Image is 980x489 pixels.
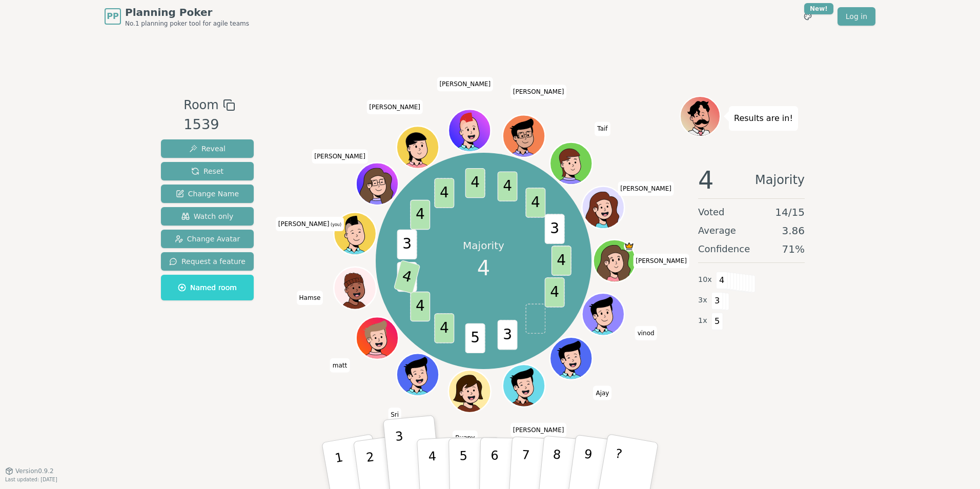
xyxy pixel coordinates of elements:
[107,10,118,23] span: PP
[161,230,254,248] button: Change Avatar
[734,111,793,126] p: Results are in!
[775,205,805,219] span: 14 / 15
[176,189,239,199] span: Change Name
[698,295,707,306] span: 3 x
[178,282,237,293] span: Named room
[804,3,833,14] div: New!
[125,19,249,28] span: No.1 planning poker tool for agile teams
[395,429,408,485] p: 3
[511,423,567,437] span: Click to change your name
[397,230,417,259] span: 3
[161,162,254,180] button: Reset
[526,188,546,218] span: 4
[633,254,689,268] span: Click to change your name
[330,358,350,373] span: Click to change your name
[698,168,714,192] span: 4
[161,252,254,271] button: Request a feature
[782,242,805,256] span: 71 %
[552,246,571,276] span: 4
[161,207,254,226] button: Watch only
[463,238,504,253] p: Majority
[545,278,565,308] span: 4
[437,77,493,91] span: Click to change your name
[15,467,54,475] span: Version 0.9.2
[453,431,477,445] span: Click to change your name
[388,407,401,422] span: Click to change your name
[698,223,736,238] span: Average
[394,260,421,294] span: 4
[175,234,240,244] span: Change Avatar
[189,144,226,154] span: Reveal
[125,5,249,19] span: Planning Poker
[698,315,707,327] span: 1 x
[366,100,423,114] span: Click to change your name
[411,292,431,321] span: 4
[635,326,657,340] span: Click to change your name
[782,223,805,238] span: 3.86
[465,168,485,198] span: 4
[595,121,610,136] span: Click to change your name
[312,149,368,164] span: Click to change your name
[5,467,54,475] button: Version0.9.2
[799,7,817,26] button: New!
[335,214,375,254] button: Click to change your avatar
[755,168,805,192] span: Majority
[5,477,57,482] span: Last updated: [DATE]
[698,242,750,256] span: Confidence
[183,96,218,114] span: Room
[477,253,490,283] span: 4
[411,200,431,230] span: 4
[511,85,567,99] span: Click to change your name
[161,275,254,300] button: Named room
[183,114,235,135] div: 1539
[435,314,455,343] span: 4
[711,313,723,330] span: 5
[618,181,674,196] span: Click to change your name
[698,205,725,219] span: Voted
[181,211,234,221] span: Watch only
[330,222,342,227] span: (you)
[698,274,712,286] span: 10 x
[498,172,518,201] span: 4
[465,323,485,353] span: 5
[276,217,344,231] span: Click to change your name
[711,292,723,310] span: 3
[169,256,246,267] span: Request a feature
[435,178,455,208] span: 4
[593,386,611,400] span: Click to change your name
[545,214,565,244] span: 3
[838,7,875,26] a: Log in
[498,320,518,350] span: 3
[161,185,254,203] button: Change Name
[716,272,728,289] span: 4
[105,5,249,28] a: PPPlanning PokerNo.1 planning poker tool for agile teams
[191,166,223,176] span: Reset
[161,139,254,158] button: Reveal
[297,291,323,305] span: Click to change your name
[624,241,635,252] span: Ellen is the host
